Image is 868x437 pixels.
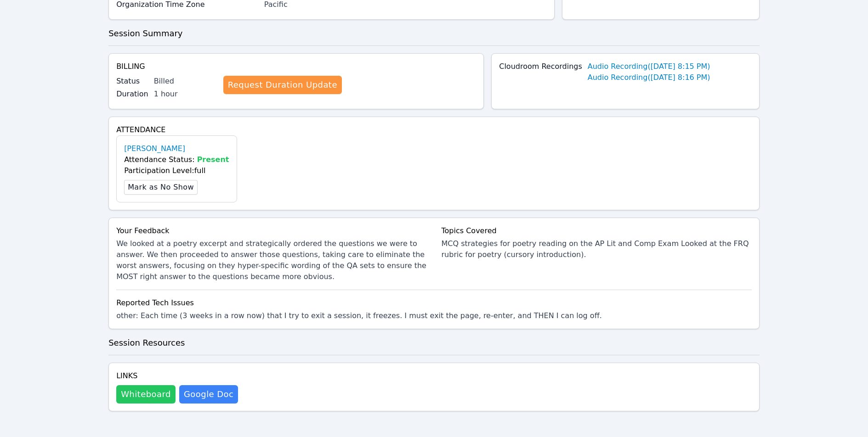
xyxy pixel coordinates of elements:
div: Billed [154,76,216,87]
div: Participation Level: full [124,165,229,176]
a: Request Duration Update [223,76,342,94]
label: Duration [116,89,148,100]
a: Google Doc [179,385,238,403]
div: Reported Tech Issues [116,297,752,308]
div: We looked at a poetry excerpt and strategically ordered the questions we were to answer. We then ... [116,238,426,282]
button: Whiteboard [116,385,176,403]
div: Attendance Status: [124,154,229,165]
a: Audio Recording([DATE] 8:16 PM) [588,72,710,83]
h3: Session Resources [108,336,760,349]
label: Status [116,76,148,87]
h4: Links [116,370,238,381]
li: other : Each time (3 weeks in a row now) that I try to exit a session, it freezes. I must exit th... [116,310,752,321]
label: Cloudroom Recordings [499,61,582,72]
div: Your Feedback [116,225,426,236]
a: [PERSON_NAME] [124,143,185,154]
h4: Billing [116,61,476,72]
h4: Attendance [116,124,752,135]
a: Audio Recording([DATE] 8:15 PM) [588,61,710,72]
span: Present [197,155,229,164]
div: 1 hour [154,89,216,100]
div: Topics Covered [442,225,752,236]
button: Mark as No Show [124,180,198,195]
h3: Session Summary [108,27,760,40]
div: MCQ strategies for poetry reading on the AP Lit and Comp Exam Looked at the FRQ rubric for poetry... [442,238,752,260]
